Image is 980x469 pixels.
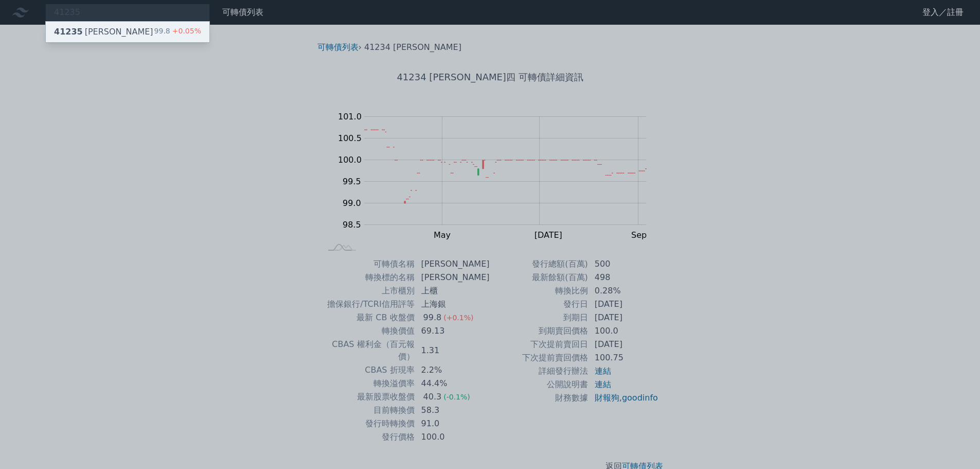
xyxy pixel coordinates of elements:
[170,27,201,35] span: +0.05%
[929,420,980,469] div: 聊天小工具
[929,420,980,469] iframe: Chat Widget
[154,26,201,38] div: 99.8
[54,27,83,37] span: 41235
[46,22,209,42] a: 41235[PERSON_NAME] 99.8+0.05%
[54,26,153,38] div: [PERSON_NAME]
